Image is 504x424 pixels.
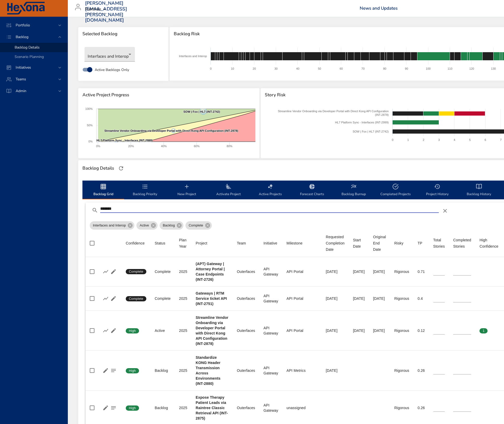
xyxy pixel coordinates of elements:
[394,368,409,373] div: Rigorous
[211,183,246,197] span: Activate Project
[90,223,129,228] span: Interfaces and Interop
[394,328,409,333] div: Rigorous
[117,164,125,172] button: Refresh Page
[126,269,146,274] span: Complete
[185,223,206,228] span: Complete
[454,138,455,141] text: 4
[373,234,386,253] div: Original End Date
[373,328,386,333] div: [DATE]
[237,269,255,274] div: Outerfaces
[418,240,425,246] span: TP
[263,325,278,336] div: API Gateway
[102,367,110,374] button: Edit Project Details
[394,240,403,246] div: Risky
[102,268,110,276] button: Show Burnup
[15,54,44,59] span: Scenario Planning
[286,269,317,274] div: API Portal
[126,368,139,373] span: High
[479,237,498,249] div: High Confidence
[353,130,389,133] text: SOW | Fox | HL7 (INT-2742)
[110,404,117,412] button: Project Notes
[102,327,110,335] button: Show Burnup
[286,240,302,246] div: Milestone
[183,110,220,113] text: SOW | Fox | HL7 (INT-2742)
[126,406,139,410] span: High
[263,293,278,304] div: API Gateway
[11,34,33,39] span: Backlog
[110,268,117,276] button: Edit Project Details
[126,240,146,246] span: Confidence
[353,269,365,274] div: [DATE]
[253,183,288,197] span: Active Projects
[161,145,167,148] text: 40%
[335,121,389,124] text: HL7 Platform Sync - Interfaces (INT-2999)
[160,221,183,230] div: Backlog
[373,234,386,253] div: Sort
[11,77,30,82] span: Teams
[253,67,256,70] text: 20
[179,269,187,274] div: 2025
[500,138,502,141] text: 7
[485,138,486,141] text: 6
[155,240,171,246] span: Status
[286,405,317,410] div: unassigned
[447,67,452,70] text: 110
[326,234,345,253] div: Requested Completion Date
[179,237,187,249] div: Plan Year
[179,368,187,373] div: 2025
[196,240,207,246] div: Project
[286,240,302,246] div: Sort
[438,138,440,141] text: 3
[196,291,227,306] b: Gateways | RTM Service ticket API (INT-2751)
[126,296,146,301] span: Complete
[426,67,430,70] text: 100
[383,67,386,70] text: 80
[353,237,365,249] div: Sort
[126,240,145,246] div: Sort
[469,67,474,70] text: 120
[100,205,439,213] input: Search
[353,296,365,301] div: [DATE]
[353,237,365,249] div: Start Date
[278,110,389,116] text: Streamline Vendor Onboarding via Developer Portal with Direct Kong API Configuration (INT-2878)
[394,240,403,246] div: Sort
[274,67,278,70] text: 30
[85,5,107,14] div: Raintree
[82,31,164,37] span: Selected Backlog
[263,365,278,376] div: API Gateway
[155,269,171,274] div: Complete
[6,2,45,15] img: Hexona
[263,266,278,277] div: API Gateway
[418,240,422,246] div: TP
[326,234,345,253] div: Sort
[263,240,277,246] div: Sort
[179,328,187,333] div: 2025
[95,67,129,73] span: Active Backlogs Only
[394,240,409,246] span: Risky
[179,405,187,410] div: 2025
[405,67,408,70] text: 90
[433,237,445,249] div: Total Stories
[85,1,127,23] h3: [PERSON_NAME][EMAIL_ADDRESS][PERSON_NAME][DOMAIN_NAME]
[155,368,171,373] div: Backlog
[318,67,321,70] text: 50
[461,183,497,197] span: Backlog History
[336,183,371,197] span: Backlog Burnup
[15,45,40,50] span: Backlog Details
[127,183,163,197] span: Backlog Priority
[433,237,445,249] div: Sort
[179,237,187,249] div: Sort
[11,88,31,93] span: Admin
[97,139,153,142] text: HL7 Platform Sync - Interfaces (INT-2999)
[237,240,246,246] div: Sort
[237,240,246,246] div: Team
[210,67,212,70] text: 0
[85,47,135,62] div: Interfaces and Interop
[88,140,93,143] text: 0%
[196,315,228,346] b: Streamline Vendor Onboarding via Developer Portal with Direct Kong API Configuration (INT-2878)
[373,296,386,301] div: [DATE]
[155,240,165,246] div: Sort
[394,405,409,410] div: Rigorous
